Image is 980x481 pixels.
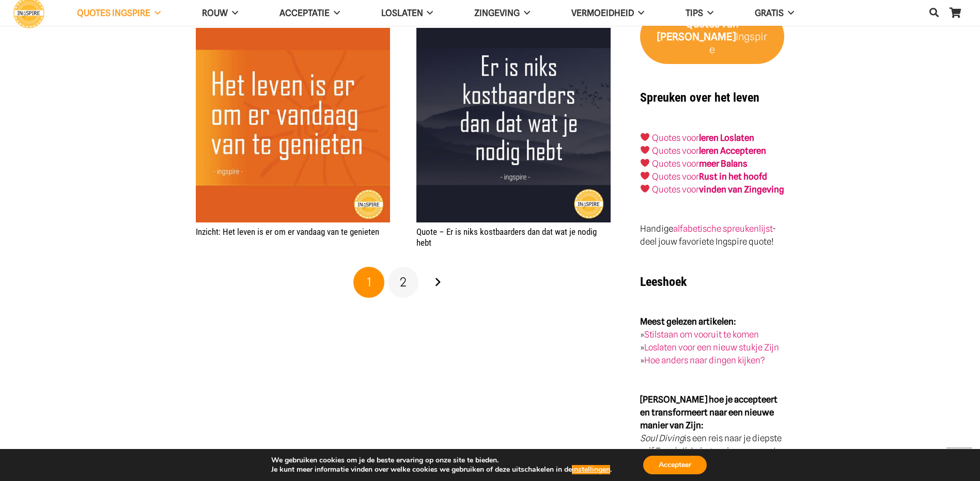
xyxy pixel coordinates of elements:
span: 2 [400,275,407,290]
a: Quotes voorRust in het hoofd [652,171,767,182]
button: Accepteer [643,456,707,474]
a: Zoeken [924,1,944,25]
em: Soul Diving [640,433,684,443]
span: Acceptatie [279,8,330,18]
a: Stilstaan om vooruit te komen [644,329,759,340]
img: Het leven is er om er vandaag van te genieten - Pluk de dag quote ingspire citaat [196,28,390,222]
a: Hoe anders naar dingen kijken? [644,355,765,365]
a: leren Accepteren [699,146,766,156]
a: Quotes voormeer Balans [652,158,748,169]
p: Je kunt meer informatie vinden over welke cookies we gebruiken of deze uitschakelen in de . [271,465,612,474]
a: Loslaten voor een nieuw stukje Zijn [644,342,779,352]
a: Pagina 2 [388,267,419,298]
img: Citaat: Er is niks kostbaarders dan dat wat je nodig hebt - Quote van inge ingspire.nl over dankb... [416,28,611,222]
strong: Leeshoek [640,275,687,289]
strong: vinden van Zingeving [699,184,784,195]
strong: van [PERSON_NAME] [657,18,739,43]
a: Quotes voor [652,146,699,156]
strong: Spreuken over het leven [640,90,759,105]
a: Terug naar top [946,447,972,473]
a: Quotes voorvinden van Zingeving [652,184,784,195]
a: Inzicht: Het leven is er om er vandaag van te genieten [196,29,390,39]
p: Handige - deel jouw favoriete Ingspire quote! [640,222,784,248]
a: Quotes van [PERSON_NAME]Ingspire [640,9,784,64]
span: Zingeving [474,8,520,18]
img: ❤ [641,133,649,141]
a: Quote – Er is niks kostbaarders dan dat wat je nodig hebt [416,29,611,39]
span: GRATIS [755,8,784,18]
strong: Meest gelezen artikelen: [640,316,736,327]
img: ❤ [641,158,649,167]
a: Inzicht: Het leven is er om er vandaag van te genieten [196,227,379,237]
img: ❤ [641,184,649,193]
span: Loslaten [381,8,423,18]
a: leren Loslaten [699,133,754,143]
span: Pagina 1 [353,267,384,298]
a: Quotes voor [652,133,699,143]
span: TIPS [686,8,703,18]
p: » » » [640,315,784,367]
button: instellingen [572,465,610,474]
span: VERMOEIDHEID [571,8,634,18]
span: 1 [367,275,371,290]
a: alfabetische spreukenlijst [673,223,772,234]
strong: Quotes [686,18,720,30]
strong: Rust in het hoofd [699,171,767,182]
strong: meer Balans [699,158,748,169]
a: Quote – Er is niks kostbaarders dan dat wat je nodig hebt [416,227,597,247]
strong: . [654,446,656,456]
strong: [PERSON_NAME] hoe je accepteert en transformeert naar een nieuwe manier van Zijn: [640,394,777,430]
span: QUOTES INGSPIRE [77,8,150,18]
p: We gebruiken cookies om je de beste ervaring op onze site te bieden. [271,456,612,465]
img: ❤ [641,146,649,154]
img: ❤ [641,171,649,180]
span: ROUW [202,8,228,18]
